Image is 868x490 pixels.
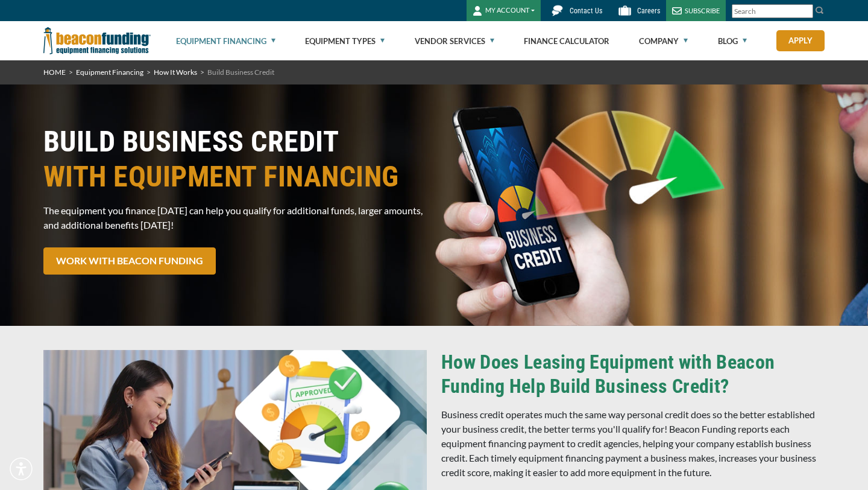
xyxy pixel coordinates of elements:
[43,203,427,232] p: The equipment you finance [DATE] can help you qualify for additional funds, larger amounts, and a...
[718,22,747,60] a: Blog
[305,22,385,60] a: Equipment Types
[207,68,274,77] span: Build Business Credit
[637,7,660,15] span: Careers
[441,350,825,398] h3: How Does Leasing Equipment with Beacon Funding Help Build Business Credit?
[43,247,216,275] a: WORK WITH BEACON FUNDING
[800,7,810,16] a: Clear search text
[524,22,609,60] a: Finance Calculator
[415,22,494,60] a: Vendor Services
[732,4,813,18] input: Search
[43,68,66,77] a: HOME
[43,124,427,194] h1: BUILD BUSINESS CREDIT
[815,5,825,15] img: Search
[76,68,143,77] a: Equipment Financing
[570,7,602,15] span: Contact Us
[154,68,197,77] a: How It Works
[176,22,275,60] a: Equipment Financing
[639,22,688,60] a: Company
[776,30,825,51] a: Apply
[43,159,427,194] span: WITH EQUIPMENT FINANCING
[43,21,151,60] img: Beacon Funding Corporation logo
[43,451,427,462] a: screen printing business owner establishes business credit by financing equipment
[441,407,825,480] p: Business credit operates much the same way personal credit does so the better established your bu...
